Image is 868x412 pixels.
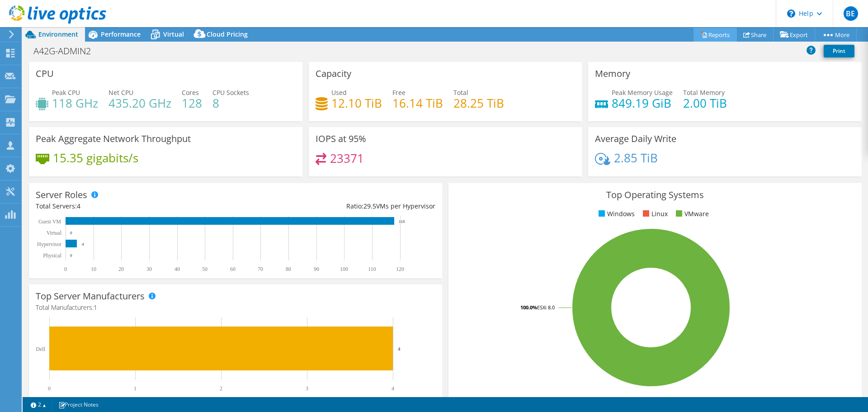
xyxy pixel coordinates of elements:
[614,153,658,163] h4: 2.85 TiB
[612,88,673,97] span: Peak Memory Usage
[316,69,351,79] h3: Capacity
[306,385,308,392] text: 3
[258,266,263,272] text: 70
[212,88,249,97] span: CPU Sockets
[48,385,51,392] text: 0
[36,134,191,144] h3: Peak Aggregate Network Throughput
[595,134,676,144] h3: Average Daily Write
[815,28,857,42] a: More
[163,30,184,38] span: Virtual
[230,266,236,272] text: 60
[683,98,727,108] h4: 2.00 TiB
[392,98,443,108] h4: 16.14 TiB
[537,304,555,311] tspan: ESXi 8.0
[47,230,62,236] text: Virtual
[36,201,236,211] div: Total Servers:
[202,266,208,272] text: 50
[182,98,202,108] h4: 128
[36,346,45,352] text: Dell
[641,209,668,219] li: Linux
[43,252,61,259] text: Physical
[398,346,401,351] text: 4
[36,190,87,200] h3: Server Roles
[693,28,737,42] a: Reports
[787,9,795,18] svg: \n
[368,266,376,272] text: 110
[108,88,133,97] span: Net CPU
[331,98,382,108] h4: 12.10 TiB
[844,6,858,21] span: BE
[396,266,404,272] text: 120
[399,219,405,224] text: 118
[455,190,855,200] h3: Top Operating Systems
[207,30,248,38] span: Cloud Pricing
[596,209,635,219] li: Windows
[612,98,673,108] h4: 849.19 GiB
[330,153,364,163] h4: 23371
[453,88,468,97] span: Total
[70,253,72,258] text: 0
[94,303,97,312] span: 1
[36,303,435,313] h4: Total Manufacturers:
[674,209,709,219] li: VMware
[595,69,630,79] h3: Memory
[314,266,319,272] text: 90
[77,202,80,210] span: 4
[736,28,774,42] a: Share
[824,45,854,57] a: Print
[392,88,406,97] span: Free
[175,266,180,272] text: 40
[70,231,72,235] text: 0
[38,218,61,225] text: Guest VM
[220,385,222,392] text: 2
[38,30,78,38] span: Environment
[53,153,138,163] h4: 15.35 gigabits/s
[82,242,84,246] text: 4
[64,266,67,272] text: 0
[36,291,145,301] h3: Top Server Manufacturers
[52,399,105,410] a: Project Notes
[118,266,124,272] text: 20
[683,88,725,97] span: Total Memory
[52,98,98,108] h4: 118 GHz
[52,88,80,97] span: Peak CPU
[316,134,366,144] h3: IOPS at 95%
[101,30,141,38] span: Performance
[37,241,61,247] text: Hypervisor
[520,304,537,311] tspan: 100.0%
[331,88,347,97] span: Used
[36,69,54,79] h3: CPU
[340,266,348,272] text: 100
[392,385,394,392] text: 4
[29,46,105,56] h1: A42G-ADMIN2
[108,98,171,108] h4: 435.20 GHz
[24,399,52,410] a: 2
[212,98,249,108] h4: 8
[146,266,152,272] text: 30
[286,266,291,272] text: 80
[134,385,137,392] text: 1
[773,28,815,42] a: Export
[182,88,199,97] span: Cores
[91,266,96,272] text: 10
[363,202,376,210] span: 29.5
[453,98,504,108] h4: 28.25 TiB
[236,201,435,211] div: Ratio: VMs per Hypervisor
